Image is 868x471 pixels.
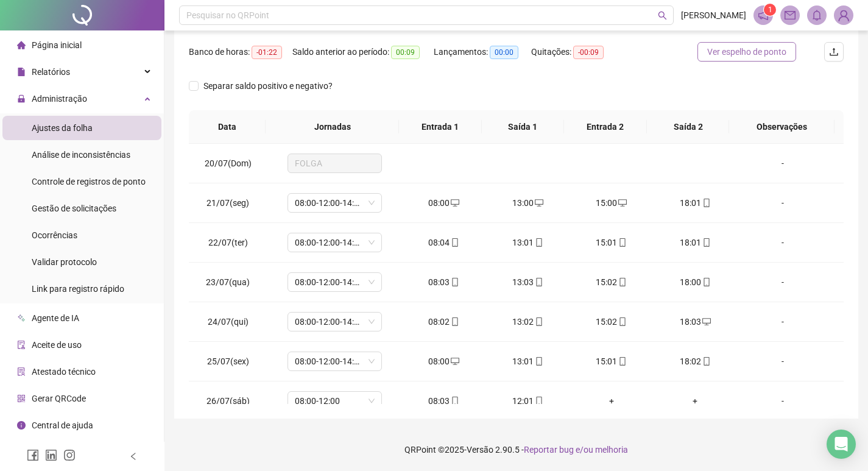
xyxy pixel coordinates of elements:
span: mobile [534,278,543,286]
span: solution [17,367,26,376]
div: 18:02 [663,355,728,368]
span: mobile [701,278,711,286]
div: + [579,394,644,408]
span: Análise de inconsistências [32,150,130,160]
span: mobile [701,238,711,247]
span: Observações [739,120,824,133]
span: desktop [617,199,627,207]
div: - [747,236,819,249]
span: qrcode [17,394,26,403]
span: 21/07(seg) [206,198,249,208]
sup: 1 [764,4,776,16]
div: 18:00 [663,275,728,289]
footer: QRPoint © 2025 - 2.90.5 - [164,428,868,471]
div: 15:01 [579,236,644,249]
div: - [747,275,819,289]
span: instagram [63,449,76,461]
span: Administração [32,94,87,104]
span: mail [785,10,796,21]
div: 08:04 [412,236,476,249]
th: Saída 2 [647,110,730,144]
span: Ver espelho de ponto [707,45,786,58]
div: + [663,394,728,408]
div: - [747,355,819,368]
div: - [747,196,819,210]
span: - [782,158,784,168]
span: mobile [534,397,543,405]
span: 08:00-12:00-14:00-18:00 [295,352,375,370]
div: 13:02 [495,315,560,328]
span: notification [758,10,769,21]
span: desktop [450,357,459,366]
span: 08:00-12:00-14:00-18:00 [295,194,375,212]
th: Entrada 1 [399,110,482,144]
span: facebook [27,449,39,461]
span: 08:00-12:00-14:00-18:00 [295,313,375,331]
span: [PERSON_NAME] [681,9,746,22]
span: 08:00-12:00-14:00-18:00 [295,233,375,252]
th: Entrada 2 [564,110,647,144]
span: Atestado técnico [32,367,96,377]
span: Página inicial [32,40,82,50]
span: Reportar bug e/ou melhoria [524,445,628,455]
span: left [129,452,138,461]
span: 00:09 [391,46,420,59]
div: 18:01 [663,196,728,210]
span: Gestão de solicitações [32,204,116,213]
span: Aceite de uso [32,340,82,350]
img: 89225 [834,6,853,24]
span: mobile [534,238,543,247]
th: Jornadas [266,110,398,144]
span: Versão [467,445,493,455]
div: 13:00 [495,196,560,210]
span: info-circle [17,421,26,430]
span: 1 [768,5,772,14]
span: mobile [534,357,543,366]
div: Saldo anterior ao período: [292,45,434,59]
span: Ocorrências [32,230,77,240]
span: 08:00-12:00-14:00-18:00 [295,273,375,291]
span: mobile [450,317,459,326]
span: FOLGA [295,154,375,172]
span: mobile [534,317,543,326]
span: mobile [450,397,459,405]
span: desktop [701,317,711,326]
span: desktop [534,199,543,207]
div: 18:01 [663,236,728,249]
span: mobile [701,199,711,207]
div: 12:01 [495,394,560,408]
div: 13:01 [495,355,560,368]
div: Quitações: [531,45,616,59]
th: Saída 1 [482,110,565,144]
span: upload [829,47,839,57]
span: Controle de registros de ponto [32,177,146,186]
button: Ver espelho de ponto [697,42,796,62]
span: 08:00-12:00 [295,392,375,410]
div: Banco de horas: [189,45,292,59]
div: 08:03 [412,275,476,289]
div: 18:03 [663,315,728,328]
div: 15:02 [579,315,644,328]
span: Relatórios [32,67,70,77]
div: - [747,315,819,328]
span: 25/07(sex) [207,356,249,366]
span: mobile [617,357,627,366]
th: Observações [729,110,834,144]
span: 22/07(ter) [208,238,248,247]
span: Central de ajuda [32,420,93,430]
span: Validar protocolo [32,257,97,267]
span: lock [17,94,26,103]
div: 08:00 [412,196,476,210]
span: desktop [450,199,459,207]
span: linkedin [45,449,57,461]
span: search [658,11,667,20]
div: 15:01 [579,355,644,368]
span: Agente de IA [32,313,79,323]
span: Separar saldo positivo e negativo? [199,79,337,93]
div: 15:00 [579,196,644,210]
span: mobile [617,317,627,326]
span: -01:22 [252,46,282,59]
span: 26/07(sáb) [206,396,250,406]
span: 00:00 [490,46,518,59]
div: - [747,394,819,408]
